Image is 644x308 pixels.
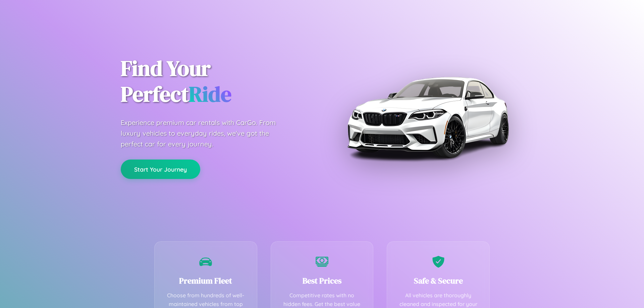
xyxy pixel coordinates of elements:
[121,56,312,107] h1: Find Your Perfect
[165,275,247,286] h3: Premium Fleet
[189,79,231,109] span: Ride
[121,160,200,179] button: Start Your Journey
[121,117,288,149] p: Experience premium car rentals with CarGo. From luxury vehicles to everyday rides, we've got the ...
[397,275,479,286] h3: Safe & Secure
[344,34,512,201] img: Premium BMW car rental vehicle
[281,275,363,286] h3: Best Prices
